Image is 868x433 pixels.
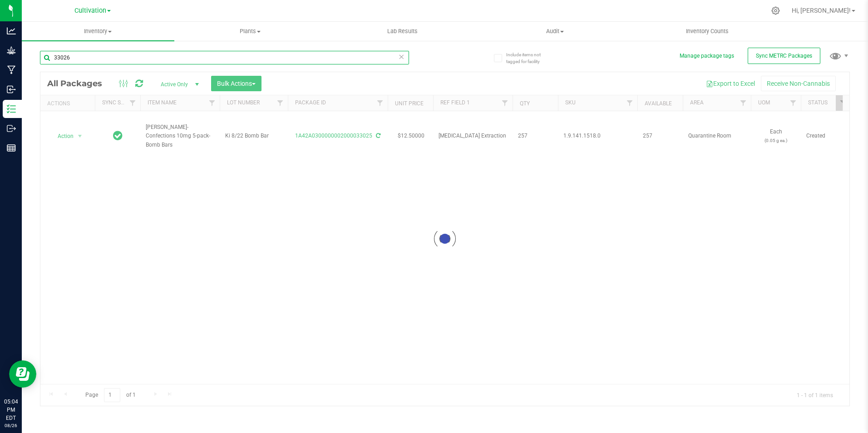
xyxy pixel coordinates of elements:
[22,27,174,35] span: Inventory
[175,27,326,35] span: Plants
[7,26,16,35] inline-svg: Analytics
[792,7,851,14] span: Hi, [PERSON_NAME]!
[7,65,16,74] inline-svg: Manufacturing
[40,51,409,64] input: Search Package ID, Item Name, SKU, Lot or Part Number...
[7,104,16,113] inline-svg: Inventory
[22,22,174,41] a: Inventory
[74,7,106,15] span: Cultivation
[9,360,36,388] iframe: Resource center
[674,27,741,35] span: Inventory Counts
[174,22,327,41] a: Plants
[7,143,16,153] inline-svg: Reports
[756,53,812,59] span: Sync METRC Packages
[7,46,16,55] inline-svg: Grow
[479,27,631,35] span: Audit
[4,398,18,422] p: 05:04 PM EDT
[399,51,405,63] span: Clear
[680,52,734,60] button: Manage package tags
[748,48,820,64] button: Sync METRC Packages
[326,22,479,41] a: Lab Results
[479,22,631,41] a: Audit
[7,124,16,133] inline-svg: Outbound
[7,85,16,94] inline-svg: Inbound
[506,51,552,65] span: Include items not tagged for facility
[631,22,784,41] a: Inventory Counts
[4,422,18,429] p: 08/26
[375,27,430,35] span: Lab Results
[770,6,781,15] div: Manage settings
